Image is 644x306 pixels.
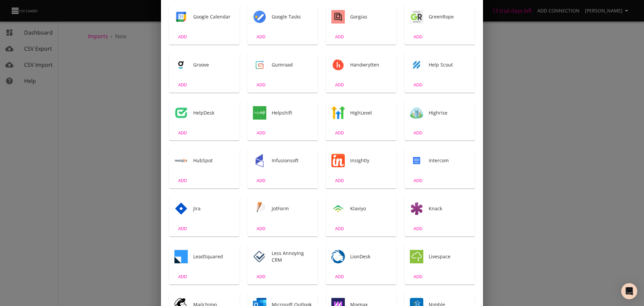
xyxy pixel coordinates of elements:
img: JotForm [253,202,266,215]
span: ADD [252,129,270,137]
button: ADD [407,223,429,234]
span: ADD [252,273,270,280]
img: Klaviyo [331,202,345,215]
span: Handwrytten [350,61,391,68]
button: ADD [250,128,272,138]
div: Tool [253,58,266,72]
img: LeadSquared [174,250,188,263]
img: Intercom [410,154,423,167]
span: Jira [193,205,234,212]
img: HighLevel [331,106,345,120]
button: ADD [407,128,429,138]
div: Tool [331,154,345,167]
button: ADD [172,128,193,138]
div: Tool [174,202,188,215]
span: Insightly [350,157,391,164]
img: Help Scout [410,58,423,72]
span: LeadSquared [193,253,234,260]
img: Google Tasks [253,10,266,24]
span: ADD [173,225,192,232]
span: HelpDesk [193,110,234,116]
span: ADD [330,81,348,89]
button: ADD [250,175,272,186]
div: Tool [174,58,188,72]
img: HelpDesk [174,106,188,120]
div: Tool [331,106,345,120]
span: ADD [173,129,192,137]
span: ADD [252,33,270,41]
span: Google Calendar [193,13,234,20]
div: Tool [331,250,345,263]
span: ADD [409,33,427,41]
div: Tool [331,202,345,215]
button: ADD [172,80,193,90]
div: Tool [410,10,423,24]
div: Tool [253,106,266,120]
button: ADD [329,80,350,90]
button: ADD [329,128,350,138]
span: Knack [429,205,470,212]
img: Helpshift [253,106,266,120]
span: ADD [330,129,348,137]
img: Less Annoying CRM [253,250,266,263]
div: Tool [410,106,423,120]
span: Highrise [429,110,470,116]
span: Gumroad [272,61,313,68]
div: Tool [253,154,266,167]
span: ADD [409,129,427,137]
span: ADD [252,225,270,232]
span: Google Tasks [272,13,313,20]
button: ADD [407,32,429,42]
span: Groove [193,61,234,68]
img: LionDesk [331,250,345,263]
div: Tool [410,250,423,263]
span: ADD [409,177,427,184]
button: ADD [172,32,193,42]
img: HubSpot [174,154,188,167]
button: ADD [250,223,272,234]
button: ADD [250,80,272,90]
span: ADD [173,177,192,184]
div: Tool [174,10,188,24]
button: ADD [329,271,350,282]
div: Tool [410,202,423,215]
div: Tool [174,250,188,263]
span: JotForm [272,205,313,212]
button: ADD [250,271,272,282]
img: Groove [174,58,188,72]
span: Helpshift [272,110,313,116]
div: Tool [331,58,345,72]
span: ADD [330,225,348,232]
img: Livespace [410,250,423,263]
span: ADD [252,81,270,89]
img: Gumroad [253,58,266,72]
span: Less Annoying CRM [272,250,313,263]
span: LionDesk [350,253,391,260]
img: Knack [410,202,423,215]
button: ADD [329,223,350,234]
span: ADD [330,177,348,184]
button: ADD [172,175,193,186]
div: Tool [410,58,423,72]
button: ADD [407,175,429,186]
button: ADD [407,80,429,90]
div: Tool [174,154,188,167]
span: ADD [252,177,270,184]
div: Tool [253,250,266,263]
button: ADD [172,223,193,234]
span: Help Scout [429,61,470,68]
div: Tool [253,202,266,215]
img: Highrise [410,106,423,120]
span: Klaviyo [350,205,391,212]
button: ADD [329,32,350,42]
span: ADD [409,81,427,89]
img: Infusionsoft [253,154,266,167]
div: Tool [331,10,345,24]
button: ADD [329,175,350,186]
span: Gorgias [350,13,391,20]
img: Jira [174,202,188,215]
div: Tool [410,154,423,167]
span: HighLevel [350,110,391,116]
button: ADD [172,271,193,282]
span: ADD [409,225,427,232]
